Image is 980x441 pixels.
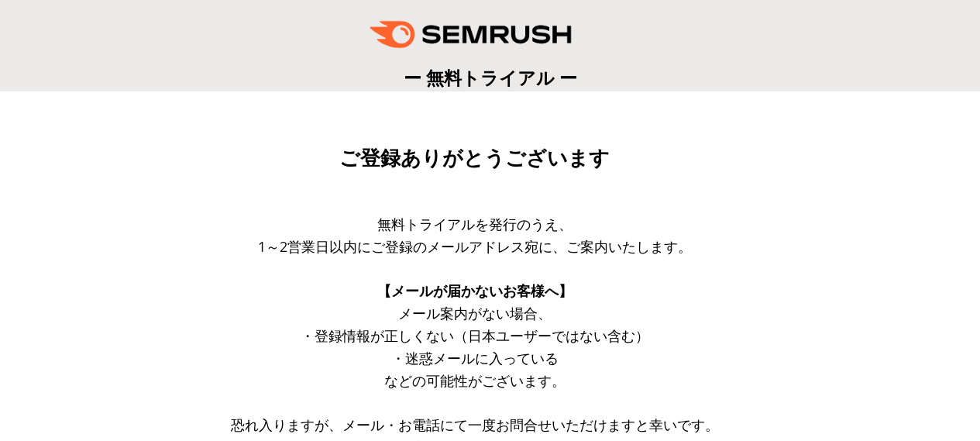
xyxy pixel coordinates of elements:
[391,349,559,367] span: ・迷惑メールに入っている
[377,281,573,300] span: 【メールが届かないお客様へ】
[404,65,577,90] span: ー 無料トライアル ー
[231,415,719,434] span: 恐れ入りますが、メール・お電話にて一度お問合せいただけますと幸いです。
[384,371,566,390] span: などの可能性がございます。
[258,237,692,256] span: 1～2営業日以内にご登録のメールアドレス宛に、ご案内いたします。
[339,146,610,170] span: ご登録ありがとうございます
[398,304,552,322] span: メール案内がない場合、
[377,215,573,233] span: 無料トライアルを発行のうえ、
[301,326,649,345] span: ・登録情報が正しくない（日本ユーザーではない含む）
